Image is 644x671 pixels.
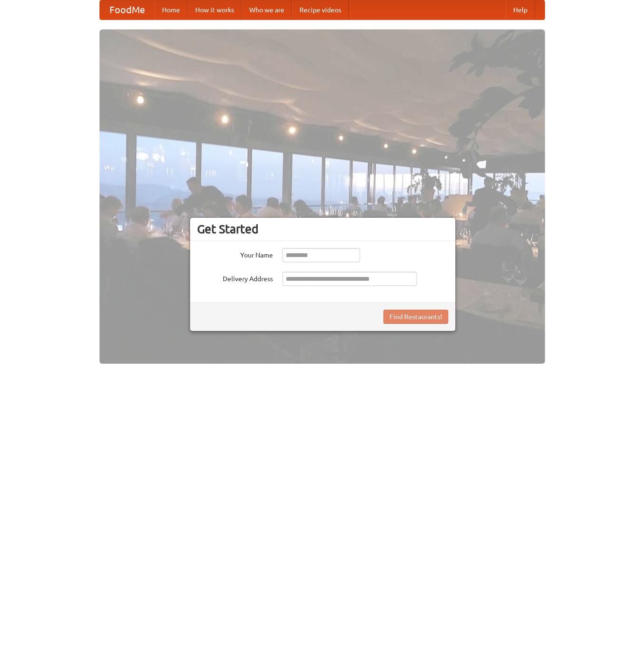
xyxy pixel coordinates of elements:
[154,0,188,19] a: Home
[100,0,154,19] a: FoodMe
[197,222,448,236] h3: Get Started
[197,272,273,284] label: Delivery Address
[197,248,273,260] label: Your Name
[292,0,349,19] a: Recipe videos
[383,310,448,324] button: Find Restaurants!
[506,0,535,19] a: Help
[242,0,292,19] a: Who we are
[188,0,242,19] a: How it works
